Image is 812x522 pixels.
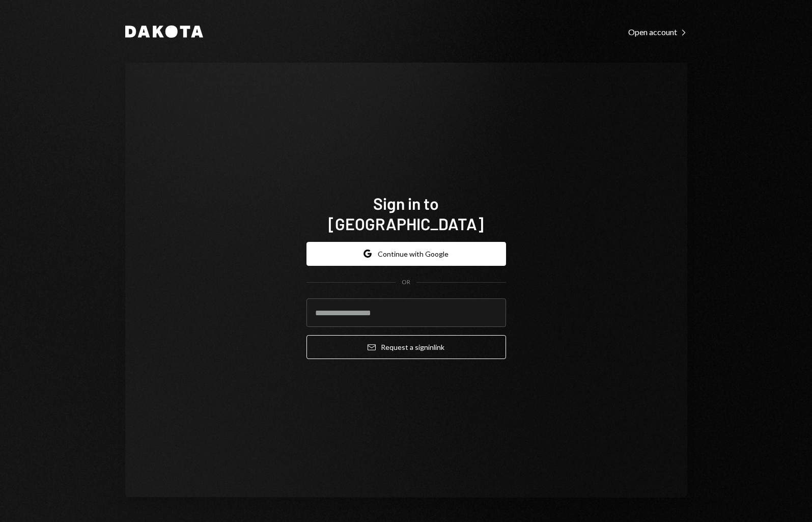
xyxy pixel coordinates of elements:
[628,27,687,37] div: Open account
[402,278,410,287] div: OR
[306,193,506,234] h1: Sign in to [GEOGRAPHIC_DATA]
[306,242,506,266] button: Continue with Google
[628,26,687,37] a: Open account
[306,335,506,359] button: Request a signinlink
